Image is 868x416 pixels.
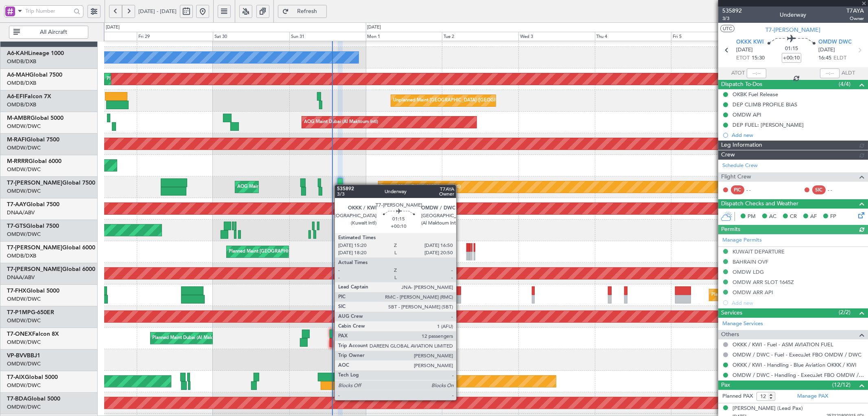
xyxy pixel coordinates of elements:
[721,308,742,318] span: Services
[7,79,36,87] a: OMDB/DXB
[7,339,41,346] a: OMDW/DWC
[7,396,27,402] span: T7-BDA
[7,266,62,272] span: T7-[PERSON_NAME]
[7,166,41,173] a: OMDW/DWC
[7,274,35,281] a: DNAA/ABV
[721,199,798,209] span: Dispatch Checks and Weather
[671,32,748,42] div: Fri 5
[7,180,95,186] a: T7-[PERSON_NAME]Global 7500
[732,111,761,118] div: OMDW API
[7,144,41,152] a: OMDW/DWC
[7,51,64,56] a: A6-KAHLineage 1000
[387,375,422,387] div: Unplanned Maint
[7,252,36,260] a: OMDB/DXB
[291,9,324,14] span: Refresh
[7,72,29,78] span: A6-MAH
[7,223,59,229] a: T7-GTSGlobal 7500
[766,26,821,34] span: T7-[PERSON_NAME]
[7,353,40,359] a: VP-BVVBBJ1
[22,29,85,35] span: All Aircraft
[7,331,59,337] a: T7-ONEXFalcon 8X
[748,213,756,221] span: PM
[7,94,24,99] span: A6-EFI
[304,116,378,128] div: AOG Maint Dubai (Al Maktoum Intl)
[780,11,807,20] div: Underway
[7,245,95,251] a: T7-[PERSON_NAME]Global 6000
[237,181,311,193] div: AOG Maint Dubai (Al Maktoum Intl)
[732,121,804,128] div: DEP FUEL: [PERSON_NAME]
[7,288,59,294] a: T7-FHXGlobal 5000
[736,38,764,46] span: OKKK KWI
[790,213,797,221] span: CR
[732,101,797,108] div: DEP CLIMB PROFILE BIAS
[384,267,464,280] div: Planned Maint Dubai (Al Maktoum Intl)
[7,403,41,411] a: OMDW/DWC
[7,58,36,65] a: OMDB/DXB
[785,45,798,53] span: 01:15
[7,353,27,359] span: VP-BVV
[732,372,864,379] a: OMDW / DWC - Handling - ExecuJet FBO OMDW / DWC
[732,361,857,368] a: OKKK / KWI - Handling - Blue Aviation OKKK / KWI
[7,231,41,238] a: OMDW/DWC
[7,360,41,368] a: OMDW/DWC
[7,396,60,402] a: T7-BDAGlobal 5000
[7,374,58,380] a: T7-AIXGlobal 5000
[7,266,95,272] a: T7-[PERSON_NAME]Global 6000
[518,32,595,42] div: Wed 3
[7,72,62,78] a: A6-MAHGlobal 7500
[7,115,63,121] a: M-AMBRGlobal 5000
[732,351,861,358] a: OMDW / DWC - Fuel - ExecuJet FBO OMDW / DWC
[818,46,835,54] span: [DATE]
[732,132,864,139] div: Add new
[289,32,366,42] div: Sun 31
[732,341,833,348] a: OKKK / KWI - Fuel - ASM AVIATION FUEL
[732,91,778,98] div: OKBK Fuel Release
[736,46,753,54] span: [DATE]
[7,310,54,315] a: T7-P1MPG-650ER
[7,94,51,99] a: A6-EFIFalcon 7X
[229,246,365,258] div: Planned Maint [GEOGRAPHIC_DATA] ([GEOGRAPHIC_DATA] Intl)
[833,54,846,62] span: ELDT
[7,180,62,186] span: T7-[PERSON_NAME]
[213,32,289,42] div: Sat 30
[278,5,327,18] button: Refresh
[366,32,442,42] div: Mon 1
[830,213,836,221] span: FP
[711,289,840,301] div: Planned Maint [GEOGRAPHIC_DATA] ([GEOGRAPHIC_DATA])
[846,15,864,22] span: Owner
[7,137,26,143] span: M-RAFI
[367,24,381,31] div: [DATE]
[380,181,461,193] div: Planned Maint Dubai (Al Maktoum Intl)
[818,54,831,62] span: 16:45
[7,295,41,303] a: OMDW/DWC
[839,80,851,88] span: (4/4)
[7,187,41,195] a: OMDW/DWC
[721,330,739,339] span: Others
[9,26,88,39] button: All Aircraft
[721,80,762,89] span: Dispatch To-Dos
[732,405,803,413] div: [PERSON_NAME] (Lead Pax)
[138,8,177,15] span: [DATE] - [DATE]
[137,32,213,42] div: Fri 29
[7,202,26,207] span: T7-AAY
[7,137,59,143] a: M-RAFIGlobal 7500
[846,7,864,15] span: T7AYA
[393,95,527,107] div: Unplanned Maint [GEOGRAPHIC_DATA] ([GEOGRAPHIC_DATA])
[7,245,62,251] span: T7-[PERSON_NAME]
[842,69,855,77] span: ALDT
[722,392,753,401] label: Planned PAX
[7,51,28,56] span: A6-KAH
[736,54,750,62] span: ETOT
[7,382,41,389] a: OMDW/DWC
[7,223,26,229] span: T7-GTS
[107,73,243,85] div: Planned Maint [GEOGRAPHIC_DATA] ([GEOGRAPHIC_DATA] Intl)
[442,32,518,42] div: Tue 2
[7,158,28,164] span: M-RRRR
[720,25,735,32] button: UTC
[7,158,61,164] a: M-RRRRGlobal 6000
[7,331,32,337] span: T7-ONEX
[7,209,35,216] a: DNAA/ABV
[7,202,59,207] a: T7-AAYGlobal 7500
[721,381,730,390] span: Pax
[722,7,742,15] span: 535892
